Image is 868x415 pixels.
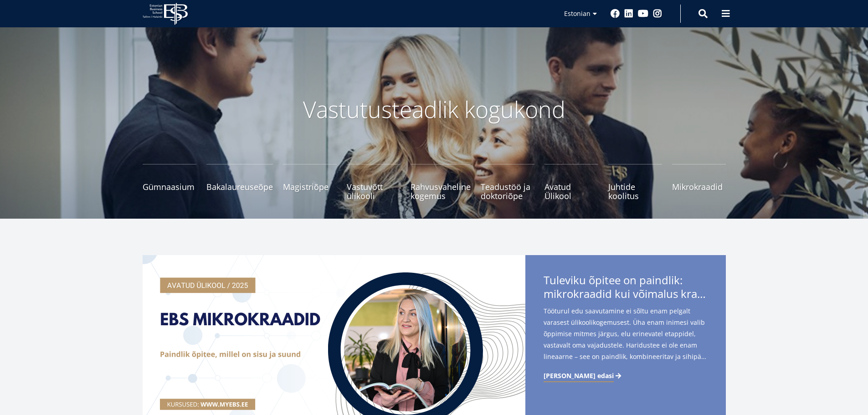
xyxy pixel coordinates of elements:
[143,164,196,200] a: Gümnaasium
[206,164,273,200] a: Bakalaureuseõpe
[608,182,662,200] span: Juhtide koolitus
[672,182,726,191] span: Mikrokraadid
[544,182,598,200] span: Avatud Ülikool
[608,164,662,200] a: Juhtide koolitus
[544,164,598,200] a: Avatud Ülikool
[638,9,648,18] a: Youtube
[481,182,534,200] span: Teadustöö ja doktoriõpe
[544,305,708,365] span: Tööturul edu saavutamine ei sõltu enam pelgalt varasest ülikoolikogemusest. Üha enam inimesi vali...
[193,96,676,123] p: Vastutusteadlik kogukond
[283,164,337,200] a: Magistriõpe
[544,273,708,303] span: Tuleviku õpitee on paindlik:
[544,287,708,301] span: mikrokraadid kui võimalus kraadini jõudmiseks
[206,182,273,191] span: Bakalaureuseõpe
[411,182,471,200] span: Rahvusvaheline kogemus
[143,182,196,191] span: Gümnaasium
[283,182,337,191] span: Magistriõpe
[347,164,401,200] a: Vastuvõtt ülikooli
[624,9,633,18] a: Linkedin
[672,164,726,200] a: Mikrokraadid
[544,371,614,380] span: [PERSON_NAME] edasi
[347,182,401,200] span: Vastuvõtt ülikooli
[544,351,708,362] span: lineaarne – see on paindlik, kombineeritav ja sihipärane. Just selles suunas liigub ka Estonian B...
[544,371,623,380] a: [PERSON_NAME] edasi
[611,9,620,18] a: Facebook
[411,164,471,200] a: Rahvusvaheline kogemus
[653,9,662,18] a: Instagram
[481,164,534,200] a: Teadustöö ja doktoriõpe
